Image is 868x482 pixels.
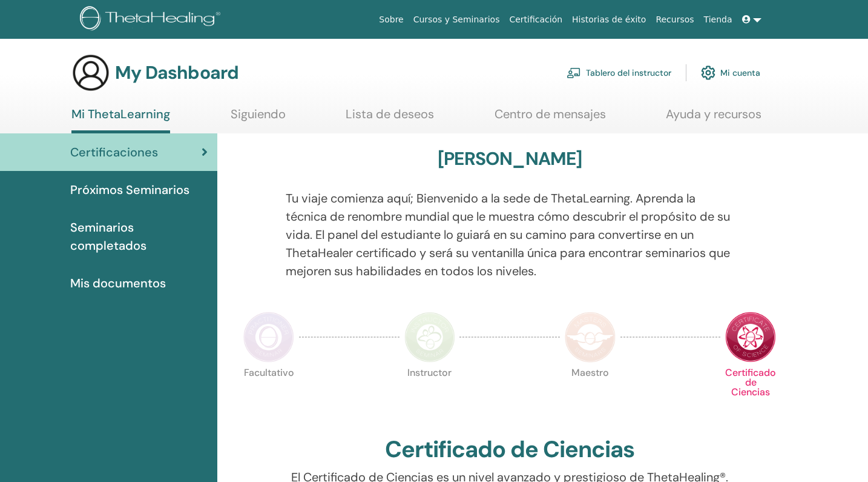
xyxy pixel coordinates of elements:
p: Instructor [404,368,455,419]
img: chalkboard-teacher.svg [567,67,581,78]
a: Tienda [699,8,737,31]
a: Siguiendo [231,107,286,130]
h2: Certificado de Ciencias [385,436,634,464]
span: Seminarios completados [70,218,208,255]
a: Centro de mensajes [495,107,606,130]
p: Certificado de Ciencias [725,368,776,419]
span: Próximos Seminarios [70,181,189,199]
p: Maestro [565,368,616,419]
a: Cursos y Seminarios [409,8,505,31]
img: logo.png [80,6,225,33]
span: Mis documentos [70,274,166,292]
img: Instructor [404,312,455,363]
a: Ayuda y recursos [666,107,761,130]
a: Lista de deseos [346,107,434,130]
a: Sobre [374,8,408,31]
p: Facultativo [243,368,294,419]
img: cog.svg [701,62,715,83]
h3: [PERSON_NAME] [438,148,582,170]
a: Mi ThetaLearning [71,107,170,133]
a: Certificación [504,8,567,31]
p: Tu viaje comienza aquí; Bienvenido a la sede de ThetaLearning. Aprenda la técnica de renombre mun... [286,189,734,280]
img: Master [565,312,616,363]
a: Mi cuenta [701,59,760,86]
a: Recursos [651,8,699,31]
a: Historias de éxito [567,8,651,31]
img: Practitioner [243,312,294,363]
a: Tablero del instructor [567,59,671,86]
span: Certificaciones [70,143,158,161]
h3: My Dashboard [115,62,238,84]
img: generic-user-icon.jpg [71,53,110,92]
img: Certificate of Science [725,312,776,363]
